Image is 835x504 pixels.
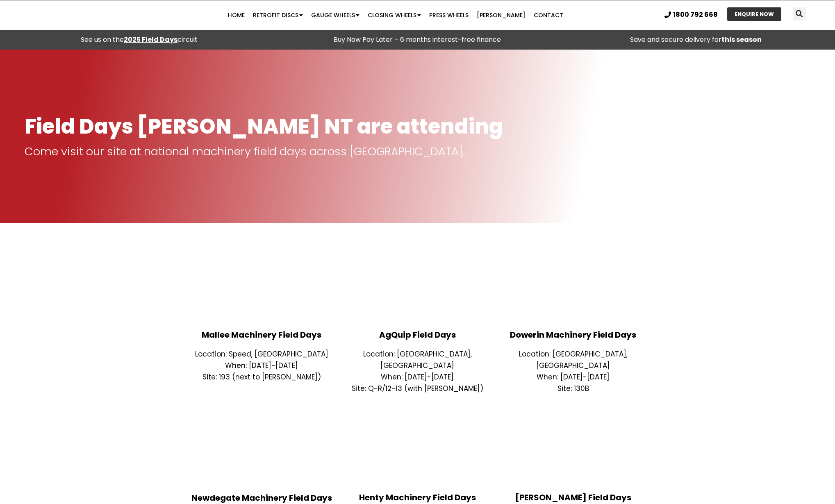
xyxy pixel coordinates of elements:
p: When: [DATE]-[DATE] [188,360,336,371]
div: See us on the circuit [4,34,274,45]
p: Location: [GEOGRAPHIC_DATA], [GEOGRAPHIC_DATA] [499,348,647,371]
h1: Field Days [PERSON_NAME] NT are attending [25,115,810,138]
p: Save and secure delivery for [561,34,831,45]
img: Ryan NT logo [25,2,107,28]
a: 2025 Field Days [124,35,177,44]
span: ENQUIRE NOW [735,11,774,17]
p: Location: [GEOGRAPHIC_DATA], [GEOGRAPHIC_DATA] [344,348,491,371]
h3: Newdegate Machinery Field Days [188,493,336,503]
p: Site: 193 (next to [PERSON_NAME]) [188,371,336,383]
span: 1800 792 668 [673,11,718,18]
a: Press Wheels [425,7,473,23]
h3: Mallee Machinery Field Days [188,329,336,340]
img: Mallee Field Days Logo [221,256,303,321]
a: Home [224,7,249,23]
a: ENQUIRE NOW [727,7,781,21]
img: Dowerin Field Days Logo [532,256,614,321]
img: Newdegate Field Days Logo [221,419,303,484]
a: [PERSON_NAME] [473,7,530,23]
h3: Dowerin Machinery Field Days [499,329,647,340]
strong: this season [721,35,762,44]
a: 1800 792 668 [664,11,718,18]
p: Site: 130B [499,383,647,394]
a: Contact [530,7,567,23]
div: Search [793,7,806,20]
img: Elmore Field Days Logo [532,419,614,484]
nav: Menu [162,7,630,23]
h3: Henty Machinery Field Days [344,492,491,503]
p: Location: Speed, [GEOGRAPHIC_DATA] [188,348,336,360]
img: AgQuip Logo [376,256,458,321]
p: When: [DATE]-[DATE] [344,371,491,383]
p: Buy Now Pay Later – 6 months interest-free finance [282,34,553,45]
p: When: [DATE]-[DATE] [499,371,647,383]
a: Closing Wheels [364,7,425,23]
p: Site: Q-R/12-13 (with [PERSON_NAME]) [344,383,491,394]
p: Come visit our site at national machinery field days across [GEOGRAPHIC_DATA]. [25,146,810,157]
img: Henty Field Days Logo [376,419,458,484]
h3: AgQuip Field Days [344,329,491,340]
h3: [PERSON_NAME] Field Days [499,492,647,503]
a: Gauge Wheels [307,7,364,23]
a: Retrofit Discs [249,7,307,23]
